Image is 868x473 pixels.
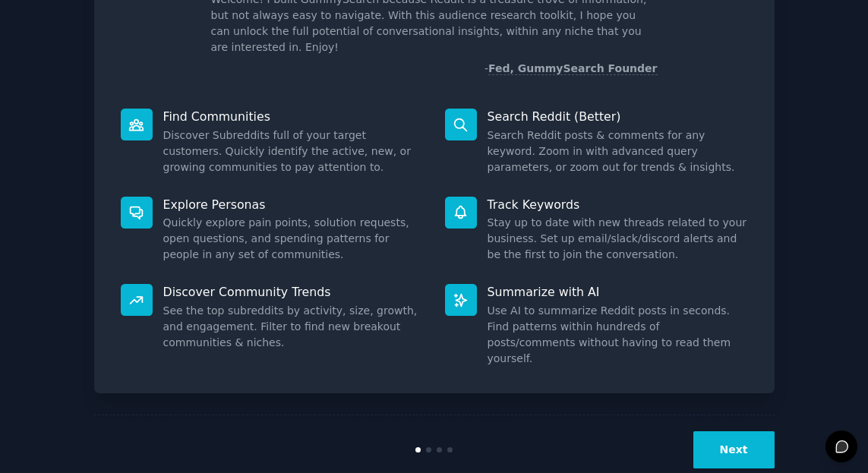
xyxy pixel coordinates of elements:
[163,109,424,125] p: Find Communities
[163,128,424,175] dd: Discover Subreddits full of your target customers. Quickly identify the active, new, or growing c...
[488,303,748,367] dd: Use AI to summarize Reddit posts in seconds. Find patterns within hundreds of posts/comments with...
[488,197,748,213] p: Track Keywords
[488,109,748,125] p: Search Reddit (Better)
[163,303,424,351] dd: See the top subreddits by activity, size, growth, and engagement. Filter to find new breakout com...
[485,61,658,77] div: -
[693,431,775,468] button: Next
[488,215,748,263] dd: Stay up to date with new threads related to your business. Set up email/slack/discord alerts and ...
[163,284,424,300] p: Discover Community Trends
[488,128,748,175] dd: Search Reddit posts & comments for any keyword. Zoom in with advanced query parameters, or zoom o...
[163,215,424,263] dd: Quickly explore pain points, solution requests, open questions, and spending patterns for people ...
[488,62,658,75] a: Fed, GummySearch Founder
[163,197,424,213] p: Explore Personas
[488,284,748,300] p: Summarize with AI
